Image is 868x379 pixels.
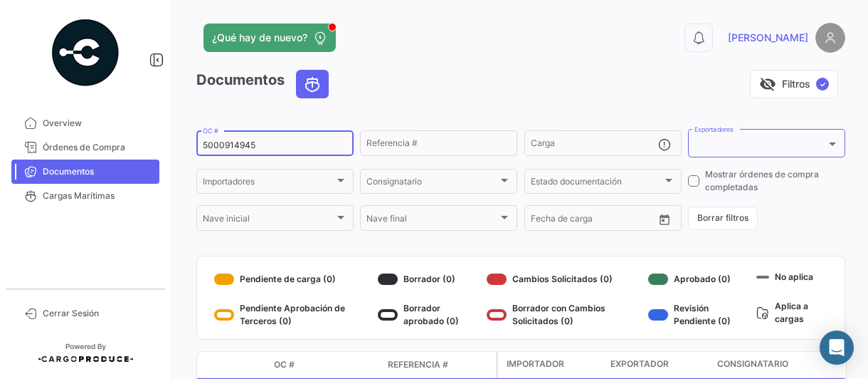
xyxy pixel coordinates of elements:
datatable-header-cell: Importador [498,352,605,378]
span: Consignatario [717,358,788,370]
span: Cerrar Sesión [43,307,154,320]
span: Nave inicial [203,216,334,226]
span: Overview [43,117,154,130]
div: Pendiente Aprobación de Terceros (0) [214,302,372,328]
div: Aprobado (0) [648,268,751,291]
span: [PERSON_NAME] [728,31,808,45]
span: Estado documentación [531,179,662,189]
img: placeholder-user.png [815,23,845,53]
span: ✓ [816,78,829,90]
datatable-header-cell: Exportador [605,352,711,378]
span: ¿Qué hay de nuevo? [212,31,307,45]
div: Borrador (0) [378,268,481,291]
span: Nave final [366,216,498,226]
span: Consignatario [366,179,498,189]
button: Open calendar [654,209,675,230]
button: ¿Qué hay de nuevo? [203,24,336,52]
input: Desde [531,216,556,226]
img: powered-by.png [50,17,121,88]
a: Documentos [11,160,159,184]
span: Mostrar órdenes de compra completadas [705,168,845,194]
span: OC # [274,358,295,371]
button: Ocean [297,71,328,98]
div: Revisión Pendiente (0) [648,302,751,328]
span: Órdenes de Compra [43,141,154,154]
div: No aplica [756,268,827,286]
datatable-header-cell: Referencia # [382,353,496,377]
datatable-header-cell: Modo de Transporte [226,359,268,370]
a: Órdenes de Compra [11,135,159,160]
datatable-header-cell: Consignatario [711,352,854,378]
button: visibility_offFiltros✓ [750,70,838,98]
span: Exportador [610,358,669,370]
span: Referencia # [388,358,448,371]
div: Borrador aprobado (0) [378,302,481,328]
div: Abrir Intercom Messenger [820,331,854,365]
div: Aplica a cargas [756,297,827,328]
div: Cambios Solicitados (0) [487,268,642,291]
div: Borrador con Cambios Solicitados (0) [487,302,642,328]
span: Cargas Marítimas [43,189,154,202]
datatable-header-cell: OC # [268,353,382,377]
span: Documentos [43,165,154,178]
span: Importador [507,358,564,370]
span: Importadores [203,179,334,189]
span: visibility_off [759,76,776,93]
a: Cargas Marítimas [11,184,159,208]
div: Pendiente de carga (0) [214,268,372,291]
input: Hasta [566,216,625,226]
h3: Documentos [196,70,333,98]
button: Borrar filtros [688,207,758,230]
a: Overview [11,111,159,135]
